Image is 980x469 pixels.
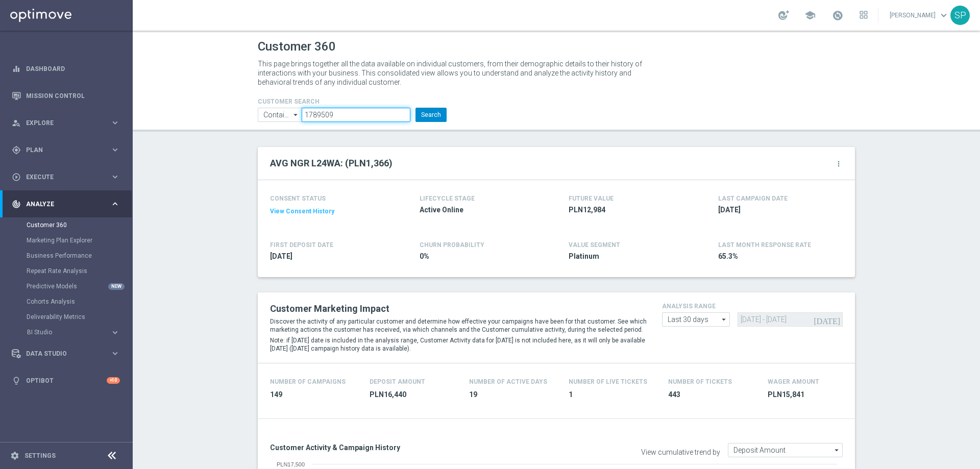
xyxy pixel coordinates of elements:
span: 1 [569,390,656,400]
h4: Number of Active Days [469,378,547,385]
i: lightbulb [12,376,21,385]
a: Dashboard [26,55,120,82]
div: Explore [12,118,110,128]
i: keyboard_arrow_right [110,199,120,209]
div: SP [950,6,970,25]
a: [PERSON_NAME]keyboard_arrow_down [889,8,950,23]
input: Contains [258,108,302,122]
span: school [804,10,816,21]
a: Repeat Rate Analysis [27,267,106,275]
a: Predictive Models [27,282,106,290]
h4: CUSTOMER SEARCH [258,98,447,105]
button: Data Studio keyboard_arrow_right [11,350,120,358]
div: Dashboard [12,55,120,82]
div: Deliverability Metrics [27,309,132,325]
span: 65.3% [718,252,838,261]
h4: FUTURE VALUE [569,195,614,202]
span: 0% [420,252,539,261]
span: Data Studio [26,351,110,357]
div: Data Studio [12,349,110,358]
h2: Customer Marketing Impact [270,303,647,315]
span: Analyze [26,201,110,207]
div: Optibot [12,367,120,394]
span: BI Studio [27,329,100,335]
a: Optibot [26,367,107,394]
a: Cohorts Analysis [27,298,106,306]
div: Marketing Plan Explorer [27,233,132,248]
i: more_vert [835,160,843,168]
a: Deliverability Metrics [27,313,106,321]
i: keyboard_arrow_right [110,172,120,182]
i: keyboard_arrow_right [110,328,120,337]
i: arrow_drop_down [832,443,842,457]
i: play_circle_outline [12,172,21,182]
span: 2020-03-29 [270,252,389,261]
h4: VALUE SEGMENT [569,241,620,249]
div: Repeat Rate Analysis [27,263,132,279]
span: PLN16,440 [370,390,457,400]
div: BI Studio [27,325,132,340]
button: equalizer Dashboard [11,65,120,73]
h4: Number of Campaigns [270,378,346,385]
h1: Customer 360 [258,39,855,54]
h2: AVG NGR L24WA: (PLN1,366) [270,157,393,169]
div: lightbulb Optibot +10 [11,377,120,385]
i: person_search [12,118,21,128]
span: 149 [270,390,357,400]
div: Predictive Models [27,279,132,294]
h4: Number Of Tickets [668,378,732,385]
span: Explore [26,120,110,126]
button: Search [415,108,447,122]
span: Active Online [420,205,539,215]
a: Mission Control [26,82,120,109]
a: Marketing Plan Explorer [27,236,106,244]
div: Mission Control [11,92,120,100]
i: keyboard_arrow_right [110,118,120,128]
span: 443 [668,390,755,400]
i: track_changes [12,200,21,209]
button: BI Studio keyboard_arrow_right [27,328,120,336]
h4: FIRST DEPOSIT DATE [270,241,333,249]
i: arrow_drop_down [719,313,729,326]
span: CHURN PROBABILITY [420,241,484,249]
span: 19 [469,390,556,400]
p: This page brings together all the data available on individual customers, from their demographic ... [258,59,651,87]
p: Discover the activity of any particular customer and determine how effective your campaigns have ... [270,317,647,334]
h4: LAST CAMPAIGN DATE [718,195,788,202]
a: Settings [24,453,56,459]
div: +10 [107,377,120,384]
button: play_circle_outline Execute keyboard_arrow_right [11,173,120,181]
div: Customer 360 [27,217,132,233]
div: track_changes Analyze keyboard_arrow_right [11,200,120,208]
input: Enter CID, Email, name or phone [302,108,410,122]
div: Mission Control [12,82,120,109]
h4: Wager Amount [768,378,819,385]
span: keyboard_arrow_down [938,10,949,21]
div: Plan [12,145,110,155]
i: settings [10,451,19,460]
i: equalizer [12,64,21,73]
span: Plan [26,147,110,153]
a: Business Performance [27,252,106,260]
button: gps_fixed Plan keyboard_arrow_right [11,146,120,154]
button: View Consent History [270,207,334,216]
div: NEW [108,283,125,290]
div: Execute [12,172,110,182]
div: Analyze [12,200,110,209]
h4: Number Of Live Tickets [569,378,647,385]
button: person_search Explore keyboard_arrow_right [11,119,120,127]
label: View cumulative trend by [641,448,720,457]
span: 2025-08-11 [718,205,838,215]
text: PLN17,500 [277,461,305,467]
input: analysis range [662,312,730,327]
p: Note: if [DATE] date is included in the analysis range, Customer Activity data for [DATE] is not ... [270,336,647,353]
i: gps_fixed [12,145,21,155]
div: Cohorts Analysis [27,294,132,309]
span: Execute [26,174,110,180]
span: LAST MONTH RESPONSE RATE [718,241,811,249]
